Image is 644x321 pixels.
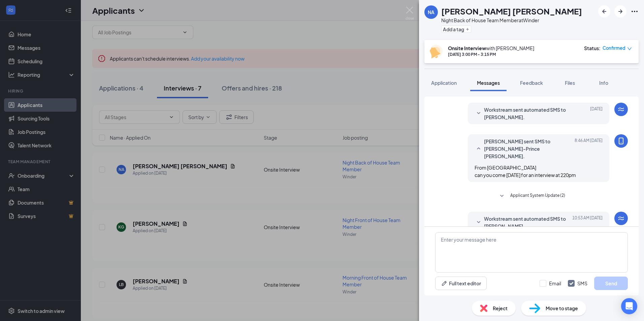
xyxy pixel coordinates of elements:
div: Status : [584,45,601,51]
svg: WorkstreamLogo [617,105,625,113]
div: NA [428,9,434,15]
span: From [GEOGRAPHIC_DATA] can you come [DATE] for an interview at 220pm [475,165,576,178]
span: [PERSON_NAME] sent SMS to [PERSON_NAME]-Prince [PERSON_NAME]. [484,138,572,160]
span: down [627,46,632,51]
span: Workstream sent automated SMS to [PERSON_NAME]. [484,215,572,230]
svg: Plus [465,27,470,31]
span: Application [431,80,457,86]
button: Full text editorPen [435,277,487,290]
svg: SmallChevronDown [498,192,506,200]
span: Applicant System Update (2) [510,192,565,200]
svg: WorkstreamLogo [617,214,625,222]
svg: MobileSms [617,137,625,145]
h1: [PERSON_NAME] [PERSON_NAME] [441,5,582,17]
span: Files [565,80,575,86]
span: Info [599,80,608,86]
div: Open Intercom Messenger [621,298,637,314]
span: Confirmed [603,45,625,51]
button: PlusAdd a tag [441,26,471,33]
span: [DATE] 10:53 AM [572,215,603,230]
span: Reject [493,305,508,312]
span: Feedback [520,80,543,86]
button: SmallChevronDownApplicant System Update (2) [498,192,565,200]
svg: Ellipses [631,7,639,15]
div: [DATE] 3:00 PM - 3:15 PM [448,51,534,57]
div: with [PERSON_NAME] [448,45,534,51]
svg: SmallChevronDown [475,109,483,117]
span: Move to stage [546,305,578,312]
button: ArrowRight [614,5,626,17]
span: [DATE] [590,106,603,121]
span: [DATE] 8:46 AM [575,138,603,160]
span: Messages [477,80,500,86]
svg: SmallChevronDown [475,218,483,226]
svg: Pen [441,280,448,287]
span: Workstream sent automated SMS to [PERSON_NAME]. [484,106,572,121]
svg: SmallChevronUp [475,145,483,153]
button: Send [594,277,628,290]
div: Night Back of House Team Member at Winder [441,17,582,24]
button: ArrowLeftNew [598,5,610,17]
svg: ArrowLeftNew [600,7,608,15]
b: Onsite Interview [448,45,486,51]
svg: ArrowRight [616,7,624,15]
